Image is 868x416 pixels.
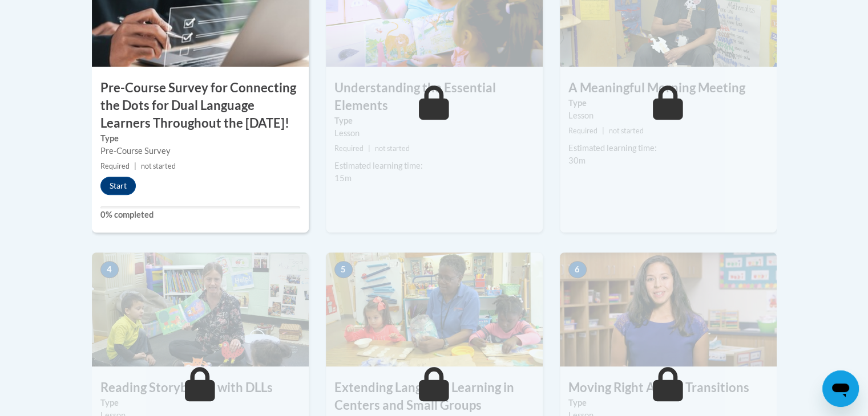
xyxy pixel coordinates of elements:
[568,109,768,122] div: Lesson
[560,252,777,366] img: Course Image
[560,379,777,397] h3: Moving Right Along: Transitions
[568,261,587,278] span: 6
[92,79,309,132] h3: Pre-Course Survey for Connecting the Dots for Dual Language Learners Throughout the [DATE]!
[568,97,768,109] label: Type
[602,127,604,135] span: |
[334,115,534,127] label: Type
[100,397,300,409] label: Type
[100,209,300,221] label: 0% completed
[334,144,364,153] span: Required
[609,127,644,135] span: not started
[334,173,352,183] span: 15m
[568,127,597,135] span: Required
[568,142,768,154] div: Estimated learning time:
[326,252,543,366] img: Course Image
[100,145,300,157] div: Pre-Course Survey
[334,160,534,172] div: Estimated learning time:
[375,144,410,153] span: not started
[334,127,534,140] div: Lesson
[568,156,586,165] span: 30m
[334,261,353,278] span: 5
[92,379,309,397] h3: Reading Storybooks with DLLs
[134,162,136,170] span: |
[822,370,859,407] iframe: Button to launch messaging window
[141,162,176,170] span: not started
[100,162,130,170] span: Required
[568,397,768,409] label: Type
[92,252,309,366] img: Course Image
[100,261,119,278] span: 4
[326,379,543,414] h3: Extending Language Learning in Centers and Small Groups
[560,79,777,97] h3: A Meaningful Morning Meeting
[100,177,136,195] button: Start
[368,144,370,153] span: |
[100,132,300,145] label: Type
[326,79,543,115] h3: Understanding the Essential Elements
